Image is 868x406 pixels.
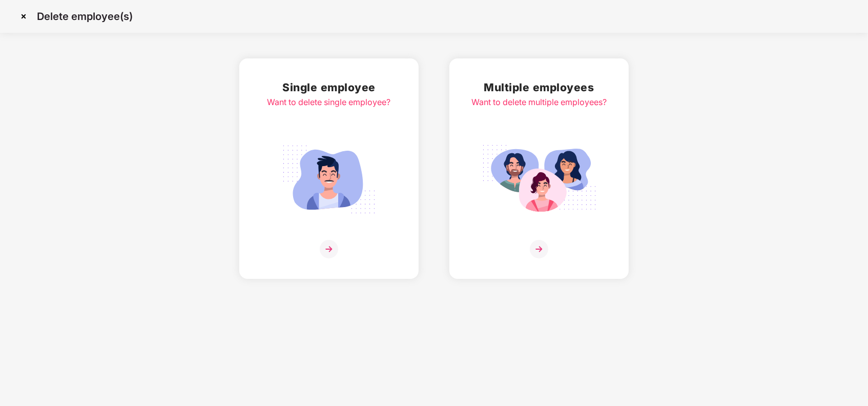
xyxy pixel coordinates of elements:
div: Want to delete single employee? [267,96,391,109]
h2: Multiple employees [471,79,607,96]
div: Want to delete multiple employees? [471,96,607,109]
img: svg+xml;base64,PHN2ZyB4bWxucz0iaHR0cDovL3d3dy53My5vcmcvMjAwMC9zdmciIHdpZHRoPSIzNiIgaGVpZ2h0PSIzNi... [530,240,548,258]
img: svg+xml;base64,PHN2ZyB4bWxucz0iaHR0cDovL3d3dy53My5vcmcvMjAwMC9zdmciIHdpZHRoPSIzNiIgaGVpZ2h0PSIzNi... [320,240,338,258]
img: svg+xml;base64,PHN2ZyBpZD0iQ3Jvc3MtMzJ4MzIiIHhtbG5zPSJodHRwOi8vd3d3LnczLm9yZy8yMDAwL3N2ZyIgd2lkdG... [15,8,32,25]
p: Delete employee(s) [37,10,133,23]
h2: Single employee [267,79,391,96]
img: svg+xml;base64,PHN2ZyB4bWxucz0iaHR0cDovL3d3dy53My5vcmcvMjAwMC9zdmciIGlkPSJNdWx0aXBsZV9lbXBsb3llZS... [482,139,596,219]
img: svg+xml;base64,PHN2ZyB4bWxucz0iaHR0cDovL3d3dy53My5vcmcvMjAwMC9zdmciIGlkPSJTaW5nbGVfZW1wbG95ZWUiIH... [272,139,386,219]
